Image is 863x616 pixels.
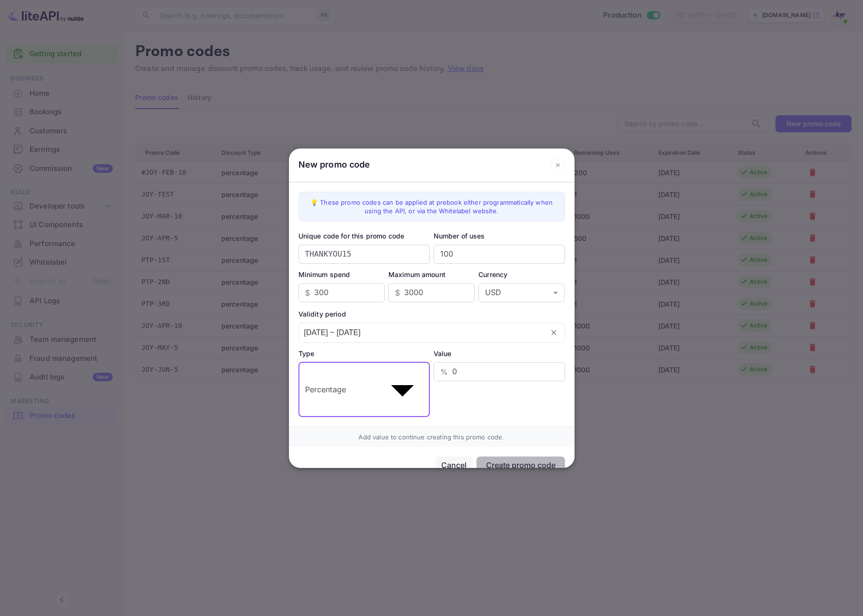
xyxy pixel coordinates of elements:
div: Add value to continue creating this promo code. [298,433,565,441]
div: New promo code [298,158,370,172]
div: Type [298,348,430,358]
div: Validity period [298,309,565,319]
div: Cancel [441,459,467,471]
p: % [440,366,448,378]
div: USD [478,283,565,302]
input: e.g. DISCOUNT20 [298,245,430,264]
input: dd/MM/yyyy ~ dd/MM/yyyy [299,323,544,342]
p: $ [305,287,310,298]
button: Clear [551,329,557,336]
input: Number of uses [434,245,565,264]
div: Minimum spend [298,269,385,279]
div: Create promo code [486,460,555,470]
p: $ [395,287,400,298]
div: 💡 These promo codes can be applied at prebook either programmatically when using the API, or via ... [307,198,557,215]
svg: close [551,329,557,336]
div: Maximum amount [388,269,475,279]
div: Number of uses [434,231,565,241]
div: Currency [478,269,565,279]
div: Unique code for this promo code [298,231,430,241]
div: Percentage [298,380,375,399]
div: Value [434,348,565,358]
